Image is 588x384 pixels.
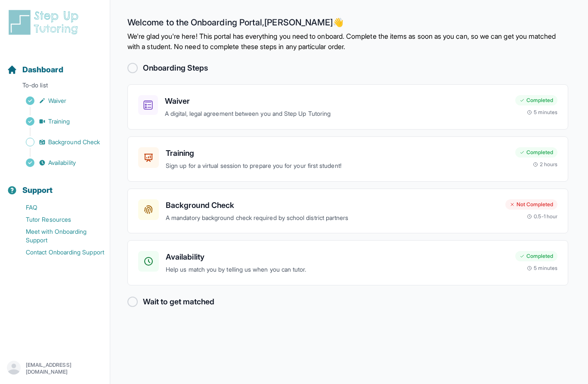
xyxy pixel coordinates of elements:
[3,50,106,79] button: Dashboard
[166,161,508,171] p: Sign up for a virtual session to prepare you for your first student!
[127,84,568,130] a: WaiverA digital, legal agreement between you and Step Up TutoringCompleted5 minutes
[515,95,557,105] div: Completed
[7,64,63,76] a: Dashboard
[166,251,508,263] h3: Availability
[7,226,110,246] a: Meet with Onboarding Support
[7,214,110,226] a: Tutor Resources
[3,170,106,200] button: Support
[26,362,103,375] p: [EMAIL_ADDRESS][DOMAIN_NAME]
[22,184,53,196] span: Support
[48,117,70,126] span: Training
[127,240,568,285] a: AvailabilityHelp us match you by telling us when you can tutor.Completed5 minutes
[7,157,110,169] a: Availability
[166,199,498,211] h3: Background Check
[48,158,76,167] span: Availability
[7,201,110,214] a: FAQ
[533,161,558,168] div: 2 hours
[527,109,557,116] div: 5 minutes
[165,95,508,107] h3: Waiver
[48,138,100,146] span: Background Check
[527,265,557,272] div: 5 minutes
[7,246,110,258] a: Contact Onboarding Support
[515,251,557,261] div: Completed
[166,265,508,275] p: Help us match you by telling us when you can tutor.
[3,81,106,93] p: To-do list
[127,17,568,31] h2: Welcome to the Onboarding Portal, [PERSON_NAME] 👋
[127,189,568,234] a: Background CheckA mandatory background check required by school district partnersNot Completed0.5...
[165,109,508,119] p: A digital, legal agreement between you and Step Up Tutoring
[48,96,66,105] span: Waiver
[7,136,110,148] a: Background Check
[7,95,110,107] a: Waiver
[7,361,103,376] button: [EMAIL_ADDRESS][DOMAIN_NAME]
[7,9,84,36] img: logo
[127,31,568,52] p: We're glad you're here! This portal has everything you need to onboard. Complete the items as soo...
[22,64,63,76] span: Dashboard
[7,115,110,127] a: Training
[127,136,568,182] a: TrainingSign up for a virtual session to prepare you for your first student!Completed2 hours
[166,213,498,223] p: A mandatory background check required by school district partners
[166,147,508,159] h3: Training
[505,199,557,210] div: Not Completed
[527,213,557,220] div: 0.5-1 hour
[143,62,208,74] h2: Onboarding Steps
[143,296,214,308] h2: Wait to get matched
[515,147,557,158] div: Completed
